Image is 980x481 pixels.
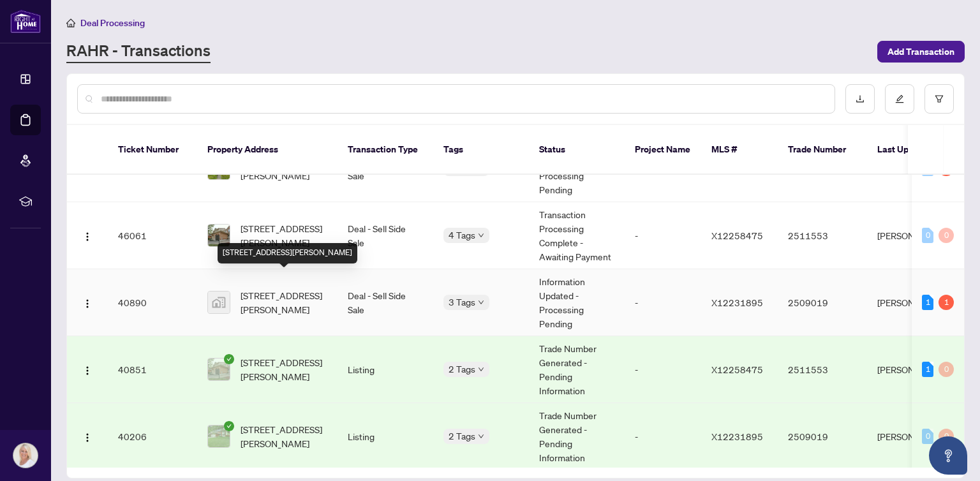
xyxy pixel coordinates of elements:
[625,403,701,470] td: -
[82,232,93,242] img: Logo
[922,429,933,444] div: 0
[241,221,327,249] span: [STREET_ADDRESS][PERSON_NAME]
[625,202,701,269] td: -
[711,431,763,442] span: X12231895
[77,359,98,380] button: Logo
[625,125,701,175] th: Project Name
[82,433,93,443] img: Logo
[778,125,867,175] th: Trade Number
[478,366,484,373] span: down
[939,295,954,310] div: 1
[929,436,967,475] button: Open asap
[711,230,763,241] span: X12258475
[208,426,230,447] img: thumbnail-img
[241,288,327,316] span: [STREET_ADDRESS][PERSON_NAME]
[711,297,763,308] span: X12231895
[856,94,865,103] span: download
[241,355,327,383] span: [STREET_ADDRESS][PERSON_NAME]
[924,84,954,114] button: filter
[867,336,963,403] td: [PERSON_NAME]
[529,336,625,403] td: Trade Number Generated - Pending Information
[208,359,230,380] img: thumbnail-img
[449,429,475,443] span: 2 Tags
[77,225,98,246] button: Logo
[108,403,197,470] td: 40206
[877,41,965,63] button: Add Transaction
[529,202,625,269] td: Transaction Processing Complete - Awaiting Payment
[218,243,357,263] div: [STREET_ADDRESS][PERSON_NAME]
[208,225,230,246] img: thumbnail-img
[778,269,867,336] td: 2509019
[887,41,954,62] span: Add Transaction
[77,426,98,447] button: Logo
[939,228,954,243] div: 0
[895,94,904,103] span: edit
[66,18,75,27] span: home
[13,443,38,468] img: Profile Icon
[922,228,933,243] div: 0
[66,40,211,63] a: RAHR - Transactions
[197,125,338,175] th: Property Address
[478,299,484,306] span: down
[108,202,197,269] td: 46061
[338,403,433,470] td: Listing
[885,84,914,114] button: edit
[433,125,529,175] th: Tags
[701,125,778,175] th: MLS #
[449,362,475,376] span: 2 Tags
[449,228,475,242] span: 4 Tags
[778,202,867,269] td: 2511553
[845,84,875,114] button: download
[77,292,98,313] button: Logo
[867,269,963,336] td: [PERSON_NAME]
[867,125,963,175] th: Last Updated By
[625,336,701,403] td: -
[939,362,954,377] div: 0
[208,292,230,313] img: thumbnail-img
[529,125,625,175] th: Status
[82,366,93,376] img: Logo
[241,422,327,450] span: [STREET_ADDRESS][PERSON_NAME]
[711,364,763,375] span: X12258475
[625,269,701,336] td: -
[778,336,867,403] td: 2511553
[449,295,475,309] span: 3 Tags
[10,10,41,33] img: logo
[224,421,234,431] span: check-circle
[338,125,433,175] th: Transaction Type
[338,336,433,403] td: Listing
[867,403,963,470] td: [PERSON_NAME]
[82,299,93,309] img: Logo
[922,295,933,310] div: 1
[935,94,944,103] span: filter
[108,125,197,175] th: Ticket Number
[778,403,867,470] td: 2509019
[939,429,954,444] div: 0
[529,403,625,470] td: Trade Number Generated - Pending Information
[478,232,484,239] span: down
[922,362,933,377] div: 1
[108,269,197,336] td: 40890
[108,336,197,403] td: 40851
[478,433,484,440] span: down
[224,354,234,364] span: check-circle
[529,269,625,336] td: Information Updated - Processing Pending
[80,17,145,29] span: Deal Processing
[867,202,963,269] td: [PERSON_NAME]
[338,202,433,269] td: Deal - Sell Side Sale
[338,269,433,336] td: Deal - Sell Side Sale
